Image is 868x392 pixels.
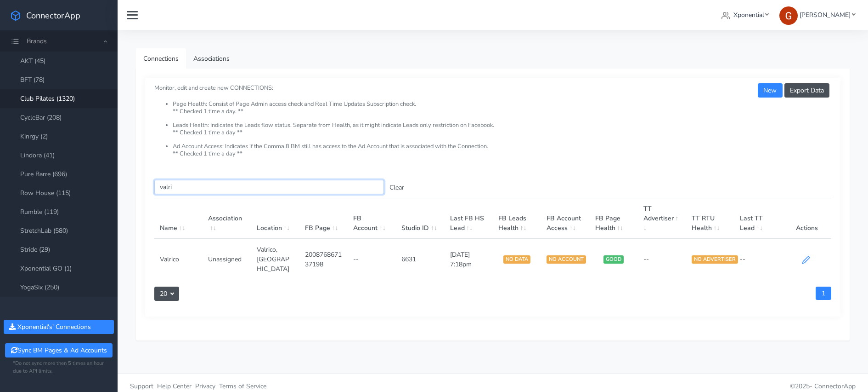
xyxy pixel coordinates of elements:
[590,198,638,239] th: FB Page Health
[638,198,686,239] th: TT Advertiser
[396,239,444,279] td: 6631
[779,6,798,25] img: Greg Clemmons
[547,255,586,264] span: NO ACCOUNT
[445,198,493,239] th: Last FB HS Lead
[783,198,831,239] th: Actions
[154,239,203,279] td: Valrico
[4,320,114,334] button: Xponential's' Connections
[686,198,734,239] th: TT RTU Health
[718,6,772,23] a: Xponential
[384,180,410,195] button: Clear
[733,11,764,19] span: Xponential
[195,382,215,391] span: Privacy
[299,198,348,239] th: FB Page
[784,83,829,98] button: Export Data
[173,101,831,122] li: Page Health: Consist of Page Admin access check and Real Time Updates Subscription check. ** Chec...
[503,255,530,264] span: NO DATA
[445,239,493,279] td: [DATE] 7:18pm
[173,143,831,157] li: Ad Account Access: Indicates if the Comma,8 BM still has access to the Ad Account that is associa...
[816,287,831,300] a: 1
[154,287,179,301] button: 20
[541,198,589,239] th: FB Account Access
[219,382,266,391] span: Terms of Service
[251,198,299,239] th: Location
[734,239,783,279] td: --
[814,382,856,391] span: ConnectorApp
[5,343,112,357] button: Sync BM Pages & Ad Accounts
[299,239,348,279] td: 200876867137198
[500,381,856,391] p: © 2025 -
[154,76,831,157] small: Monitor, edit and create new CONNECTIONS:
[26,10,80,21] span: ConnectorApp
[154,180,384,194] input: enter text you want to search
[157,382,192,391] span: Help Center
[136,48,186,69] a: Connections
[692,255,738,264] span: NO ADVERTISER
[493,198,541,239] th: FB Leads Health
[348,239,396,279] td: --
[800,11,851,19] span: [PERSON_NAME]
[154,198,203,239] th: Name
[27,37,47,46] span: Brands
[638,239,686,279] td: --
[186,48,237,69] a: Associations
[758,83,782,98] button: New
[13,360,105,375] small: *Do not sync more then 5 times an hour due to API limits.
[251,239,299,279] td: Valrico,[GEOGRAPHIC_DATA]
[396,198,444,239] th: Studio ID
[603,255,624,264] span: GOOD
[734,198,783,239] th: Last TT Lead
[130,382,153,391] span: Support
[776,6,859,23] a: [PERSON_NAME]
[348,198,396,239] th: FB Account
[203,239,251,279] td: Unassigned
[173,122,831,143] li: Leads Health: Indicates the Leads flow status. Separate from Health, as it might indicate Leads o...
[203,198,251,239] th: Association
